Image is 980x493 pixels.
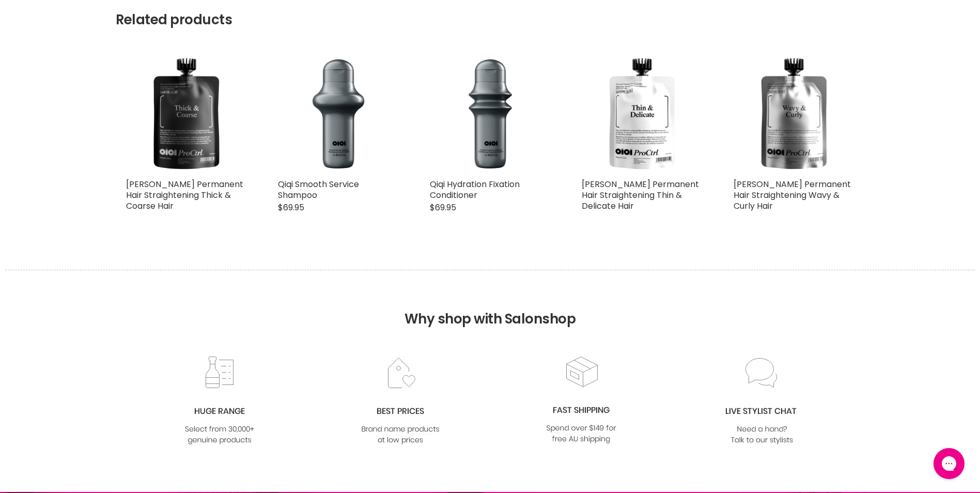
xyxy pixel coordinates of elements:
[539,355,623,445] img: fast.jpg
[126,53,247,174] img: Qiqi Vega Permanent Hair Straightening Thick & Coarse Hair
[430,53,551,174] img: Qiqi Hydration Fixation Conditioner
[734,178,851,212] a: [PERSON_NAME] Permanent Hair Straightening Wavy & Curly Hair
[278,53,399,174] a: Qiqi Smooth Service Shampoo Qiqi Smooth Service Shampoo
[5,270,975,343] h2: Why shop with Salonshop
[430,202,456,213] span: $69.95
[582,178,699,212] a: [PERSON_NAME] Permanent Hair Straightening Thin & Delicate Hair
[359,356,442,446] img: prices.jpg
[278,178,359,201] a: Qiqi Smooth Service Shampoo
[278,202,304,213] span: $69.95
[928,444,970,483] iframe: Gorgias live chat messenger
[720,356,804,446] img: chat_c0a1c8f7-3133-4fc6-855f-7264552747f6.jpg
[734,53,854,174] img: Qiqi Vega Permanent Hair Straightening Wavy & Curly Hair
[278,53,399,174] img: Qiqi Smooth Service Shampoo
[430,178,520,201] a: Qiqi Hydration Fixation Conditioner
[582,53,703,174] img: Qiqi Vega Permanent Hair Straightening Thin & Delicate Hair
[178,356,261,446] img: range2_8cf790d4-220e-469f-917d-a18fed3854b6.jpg
[126,178,243,212] a: [PERSON_NAME] Permanent Hair Straightening Thick & Coarse Hair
